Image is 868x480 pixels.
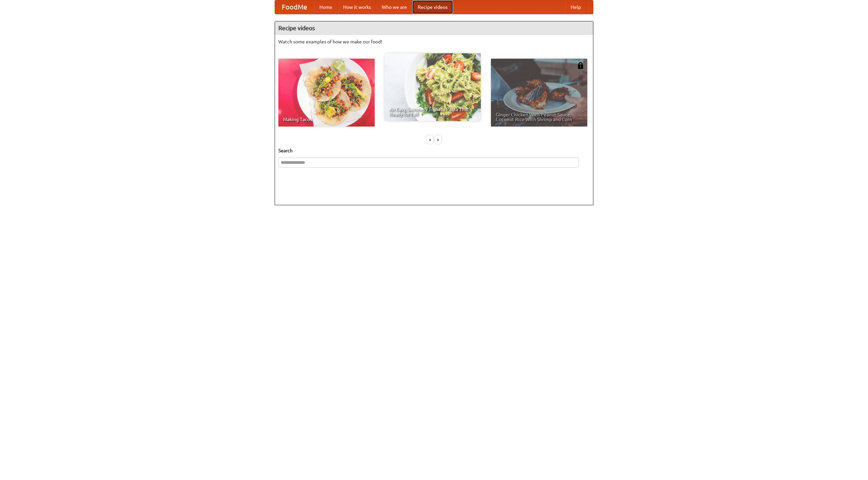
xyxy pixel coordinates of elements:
span: An Easy, Summery Tomato Pasta That's Ready for Fall [389,107,476,116]
a: Recipe videos [412,0,453,14]
a: FoodMe [275,0,314,14]
div: » [435,135,441,144]
a: Who we are [376,0,412,14]
a: An Easy, Summery Tomato Pasta That's Ready for Fall [384,53,481,121]
a: Home [314,0,338,14]
a: Making Tacos [278,59,375,127]
span: Making Tacos [283,117,370,122]
img: 483408.png [577,62,584,69]
p: Watch some examples of how we make our food! [278,38,590,45]
div: « [427,135,433,144]
h5: Search [278,147,590,154]
a: How it works [338,0,376,14]
a: Help [565,0,586,14]
h4: Recipe videos [275,21,593,35]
